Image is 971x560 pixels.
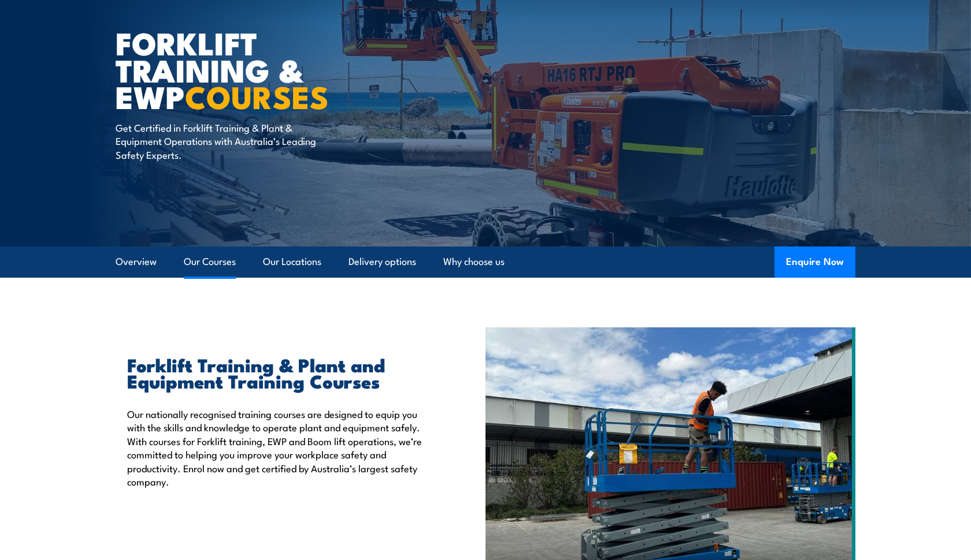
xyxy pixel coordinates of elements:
[116,121,327,161] p: Get Certified in Forklift Training & Plant & Equipment Operations with Australia’s Leading Safety...
[349,247,416,277] a: Delivery options
[127,356,432,389] h2: Forklift Training & Plant and Equipment Training Courses
[774,247,855,278] button: Enquire Now
[184,247,236,277] a: Our Courses
[185,72,329,120] strong: COURSES
[263,247,321,277] a: Our Locations
[116,247,157,277] a: Overview
[443,247,505,277] a: Why choose us
[116,29,401,110] h1: Forklift Training & EWP
[127,407,432,488] p: Our nationally recognised training courses are designed to equip you with the skills and knowledg...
